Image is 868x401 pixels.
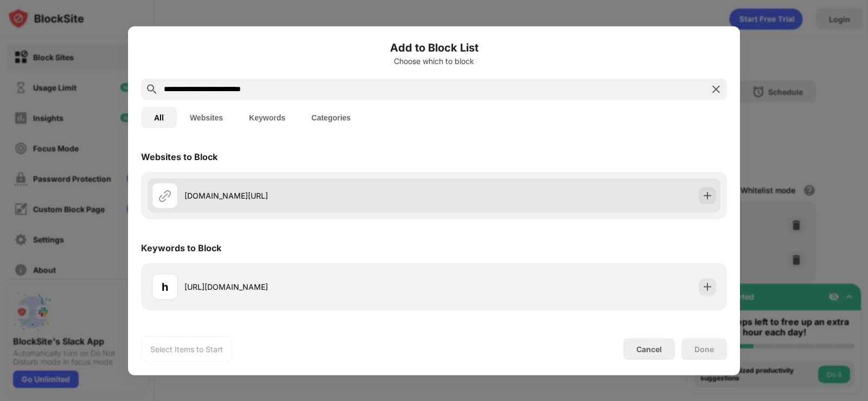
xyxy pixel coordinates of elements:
[150,343,223,354] div: Select Items to Start
[177,106,236,128] button: Websites
[184,281,434,292] div: [URL][DOMAIN_NAME]
[636,345,662,354] div: Cancel
[236,106,298,128] button: Keywords
[184,190,434,201] div: [DOMAIN_NAME][URL]
[141,39,727,55] h6: Add to Block List
[141,242,221,253] div: Keywords to Block
[694,345,714,353] div: Done
[158,189,171,202] img: url.svg
[710,82,723,96] img: search-close
[162,278,168,295] div: h
[141,56,727,65] div: Choose which to block
[298,106,363,128] button: Categories
[145,82,158,96] img: search.svg
[141,151,218,162] div: Websites to Block
[141,106,177,128] button: All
